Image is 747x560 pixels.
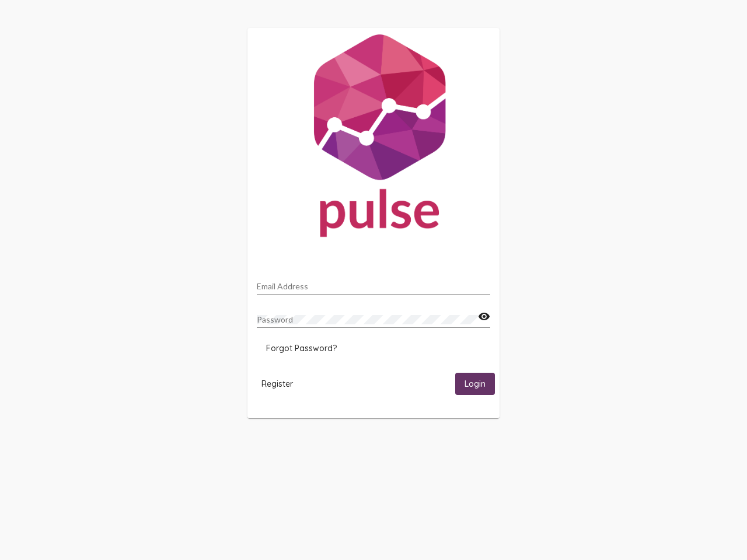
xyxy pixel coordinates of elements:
[455,373,495,394] button: Login
[478,310,490,324] mat-icon: visibility
[252,373,302,394] button: Register
[465,379,486,390] span: Login
[266,343,337,353] span: Forgot Password?
[261,379,293,389] span: Register
[257,338,346,359] button: Forgot Password?
[247,28,500,249] img: Pulse For Good Logo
